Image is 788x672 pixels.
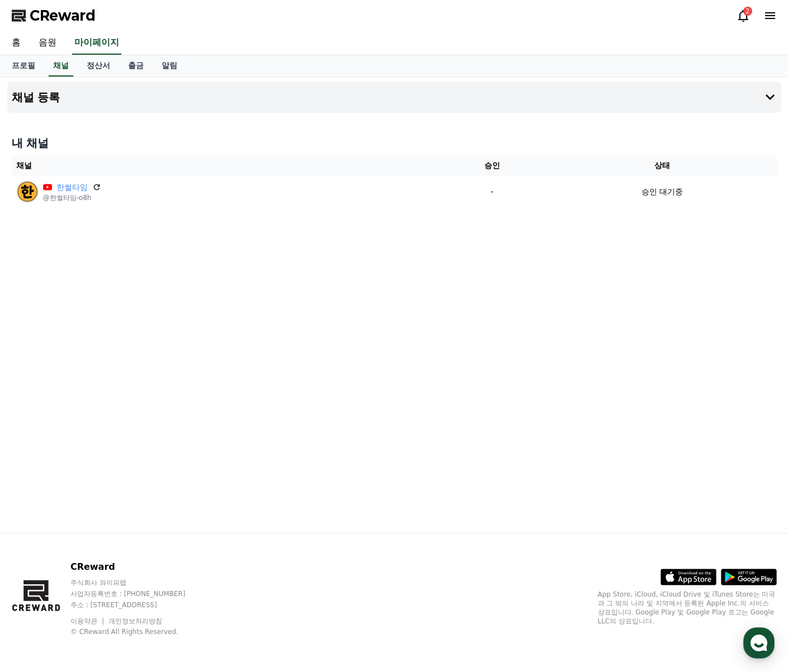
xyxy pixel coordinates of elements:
[3,354,74,382] a: 홈
[70,560,207,574] p: CReward
[74,354,144,382] a: 대화
[43,193,101,202] p: @한썰타임-o8h
[548,155,776,176] th: 상태
[35,371,42,380] span: 홈
[49,55,73,77] a: 채널
[70,600,207,609] p: 주소 : [STREET_ADDRESS]
[70,578,207,587] p: 주식회사 와이피랩
[3,55,44,77] a: 프로필
[7,82,781,113] button: 채널 등록
[78,55,119,77] a: 정산서
[108,617,162,625] a: 개인정보처리방침
[12,155,437,176] th: 채널
[173,371,186,380] span: 설정
[12,91,60,103] h4: 채널 등록
[436,155,548,176] th: 승인
[153,55,186,77] a: 알림
[3,31,30,55] a: 홈
[119,55,153,77] a: 출금
[743,7,752,16] div: 2
[56,182,88,193] a: 한썰타임
[30,7,96,25] span: CReward
[598,590,777,626] p: App Store, iCloud, iCloud Drive 및 iTunes Store는 미국과 그 밖의 나라 및 지역에서 등록된 Apple Inc.의 서비스 상표입니다. Goo...
[30,31,65,55] a: 음원
[144,354,215,382] a: 설정
[70,627,207,636] p: © CReward All Rights Reserved.
[102,371,116,380] span: 대화
[641,186,683,198] p: 승인 대기중
[12,135,777,151] h4: 내 채널
[72,31,121,55] a: 마이페이지
[70,617,106,625] a: 이용약관
[12,7,96,25] a: CReward
[70,589,207,598] p: 사업자등록번호 : [PHONE_NUMBER]
[16,180,39,203] img: 한썰타임
[441,186,543,198] p: -
[737,9,750,22] a: 2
